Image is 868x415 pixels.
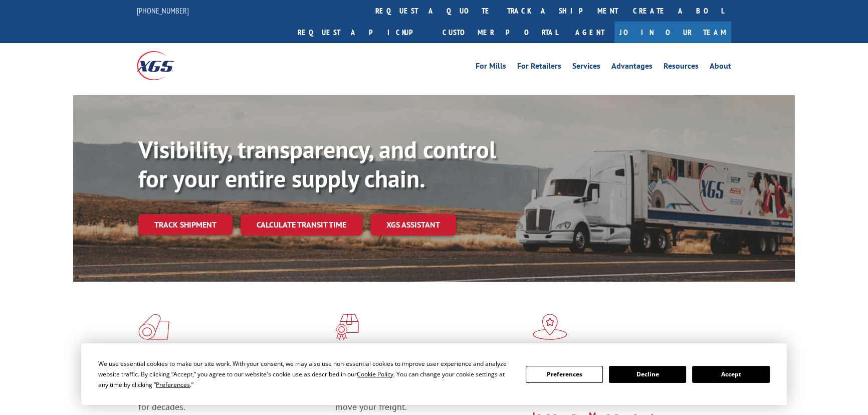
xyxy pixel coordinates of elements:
[335,314,359,340] img: xgs-icon-focused-on-flooring-red
[138,134,496,194] b: Visibility, transparency, and control for your entire supply chain.
[565,22,614,43] a: Agent
[664,62,699,73] a: Resources
[476,62,506,73] a: For Mills
[138,314,169,340] img: xgs-icon-total-supply-chain-intelligence-red
[137,6,189,16] a: [PHONE_NUMBER]
[138,214,233,235] a: Track shipment
[526,366,603,383] button: Preferences
[156,380,190,389] span: Preferences
[290,22,435,43] a: Request a pickup
[435,22,565,43] a: Customer Portal
[357,370,393,378] span: Cookie Policy
[609,366,686,383] button: Decline
[614,22,731,43] a: Join Our Team
[692,366,769,383] button: Accept
[710,62,731,73] a: About
[370,214,456,236] a: XGS ASSISTANT
[533,314,567,340] img: xgs-icon-flagship-distribution-model-red
[98,358,513,390] div: We use essential cookies to make our site work. With your consent, we may also use non-essential ...
[81,343,787,405] div: Cookie Consent Prompt
[241,214,362,236] a: Calculate transit time
[138,377,327,412] span: As an industry carrier of choice, XGS has brought innovation and dedication to flooring logistics...
[611,62,653,73] a: Advantages
[517,62,561,73] a: For Retailers
[572,62,600,73] a: Services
